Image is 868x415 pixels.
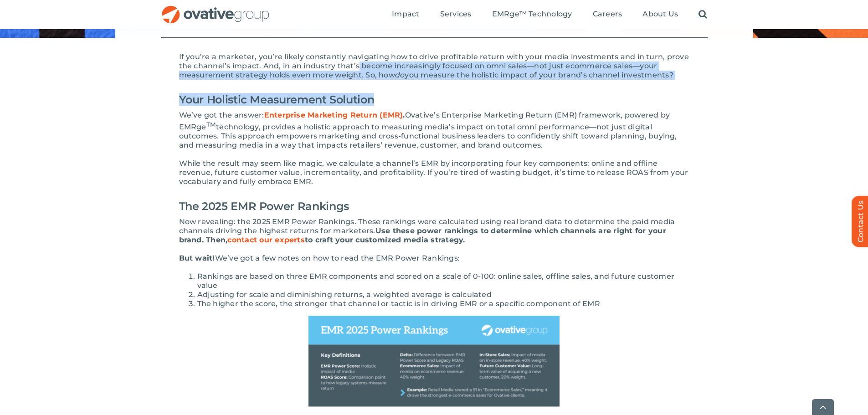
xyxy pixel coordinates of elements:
[179,111,689,150] p: We’ve got the answer: Ovative’s Enterprise Marketing Return (EMR) framework, powered by EMRge tec...
[179,226,666,244] strong: Use these power rankings to determine which channels are right for your brand. Then, to craft you...
[642,10,678,20] a: About Us
[699,10,707,20] a: Search
[227,236,305,244] a: contact our experts
[179,254,689,263] p: We’ve got a few notes on how to read the EMR Power Rankings:
[492,10,572,20] a: EMRge™ Technology
[392,10,419,20] a: Impact
[197,272,689,290] li: Rankings are based on three EMR components and scored on a scale of 0-100: online sales, offline ...
[179,195,689,217] h2: The 2025 EMR Power Rankings
[179,159,689,186] p: While the result may seem like magic, we calculate a channel’s EMR by incorporating four key comp...
[179,89,689,111] h2: Your Holistic Measurement Solution
[593,10,622,20] a: Careers
[206,121,216,128] sup: TM
[593,10,622,19] span: Careers
[179,52,689,80] p: If you’re a marketer, you’re likely constantly navigating how to drive profitable return with you...
[440,10,472,20] a: Services
[395,71,405,79] em: do
[642,10,678,19] span: About Us
[161,5,270,13] a: OG_Full_horizontal_RGB
[492,10,572,19] span: EMRge™ Technology
[264,111,405,119] strong: .
[179,217,689,245] p: Now revealing: the 2025 EMR Power Rankings. These rankings were calculated using real brand data ...
[179,254,215,262] strong: But wait!
[264,111,403,119] a: Enterprise Marketing Return (EMR)
[197,299,689,308] li: The higher the score, the stronger that channel or tactic is in driving EMR or a specific compone...
[392,10,419,19] span: Impact
[440,10,472,19] span: Services
[197,290,689,299] li: Adjusting for scale and diminishing returns, a weighted average is calculated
